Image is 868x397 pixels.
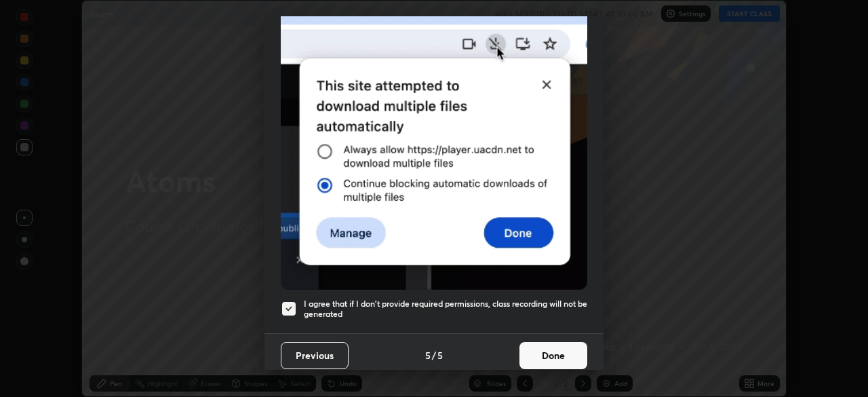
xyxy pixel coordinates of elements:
button: Done [519,342,587,369]
h4: 5 [437,348,443,362]
h4: / [432,348,436,362]
button: Previous [281,342,349,369]
h4: 5 [425,348,431,362]
h5: I agree that if I don't provide required permissions, class recording will not be generated [304,299,587,320]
